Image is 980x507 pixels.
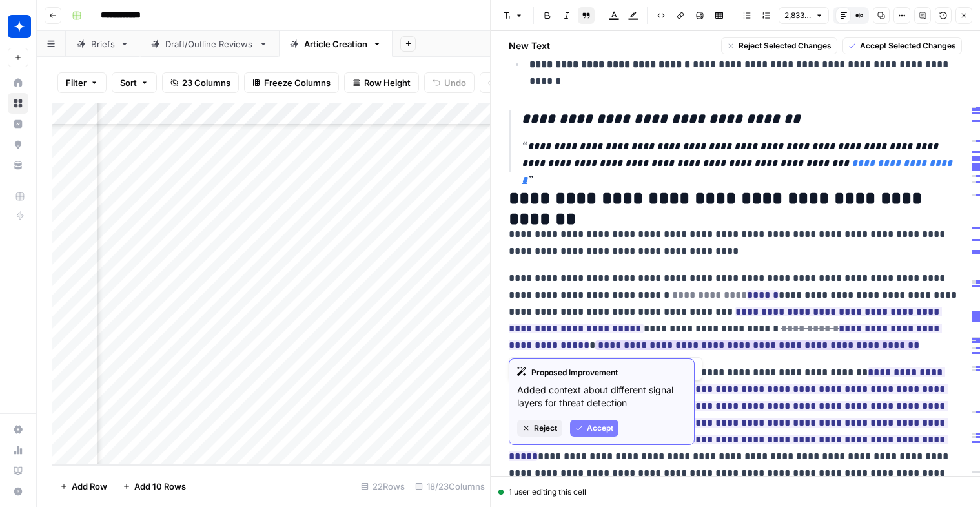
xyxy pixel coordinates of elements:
a: Briefs [66,31,140,57]
div: Proposed Improvement [517,367,686,378]
a: Your Data [8,155,28,176]
button: Undo [424,72,475,93]
h2: New Text [509,39,550,52]
a: Usage [8,440,28,460]
button: Accept [570,420,618,437]
a: Browse [8,93,28,114]
button: Reject [517,420,562,437]
a: Opportunities [8,134,28,155]
button: 23 Columns [162,72,239,93]
button: Add 10 Rows [115,476,194,497]
button: Row Height [344,72,419,93]
div: Draft/Outline Reviews [165,37,254,50]
div: 18/23 Columns [410,476,490,497]
p: Added context about different signal layers for threat detection [517,384,686,409]
img: Wiz Logo [8,15,31,38]
span: Row Height [364,76,411,89]
a: Draft/Outline Reviews [140,31,279,57]
span: Accept [587,422,613,434]
div: 22 Rows [356,476,410,497]
span: Add 10 Rows [134,480,186,493]
button: Help + Support [8,481,28,502]
a: Home [8,72,28,93]
button: Accept Selected Changes [842,37,962,54]
button: 2,833 words [779,7,829,24]
button: Workspace: Wiz [8,10,28,43]
div: Briefs [91,37,115,50]
button: Freeze Columns [244,72,339,93]
span: Sort [120,76,137,89]
span: Reject [534,422,557,434]
a: Learning Hub [8,460,28,481]
button: Reject Selected Changes [721,37,837,54]
span: Reject Selected Changes [739,40,832,52]
div: 1 user editing this cell [498,486,972,498]
span: Add Row [72,480,107,493]
a: Article Creation [279,31,393,57]
div: Article Creation [304,37,367,50]
span: Filter [66,76,87,89]
a: Settings [8,419,28,440]
span: 2,833 words [784,10,812,21]
span: Accept Selected Changes [860,40,956,52]
button: Add Row [52,476,115,497]
span: Freeze Columns [264,76,331,89]
button: Filter [57,72,107,93]
span: 23 Columns [182,76,230,89]
span: Undo [444,76,466,89]
a: Insights [8,114,28,134]
button: Sort [112,72,157,93]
